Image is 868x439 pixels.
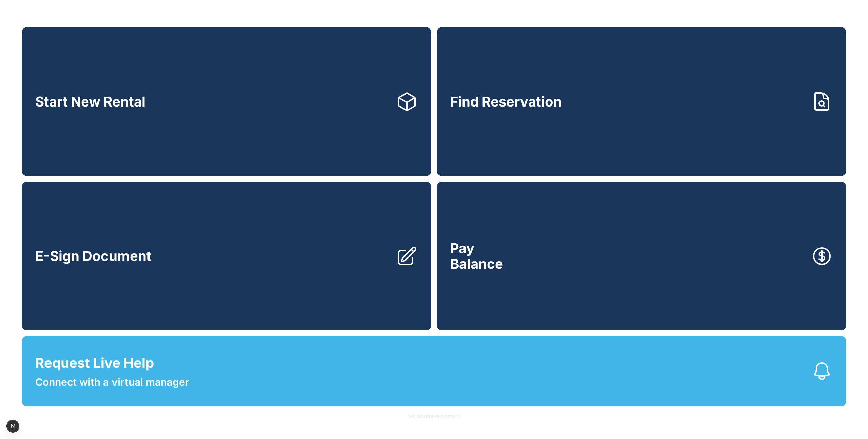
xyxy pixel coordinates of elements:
[35,248,152,264] span: E-Sign Document
[22,336,846,406] button: Request Live HelpConnect with a virtual manager
[437,27,846,176] a: Find Reservation
[35,94,145,110] span: Start New Rental
[35,375,189,390] span: Connect with a virtual manager
[450,94,562,110] span: Find Reservation
[437,182,846,330] button: PayBalance
[450,241,503,271] span: Pay Balance
[35,353,154,373] span: Request Live Help
[402,406,466,425] button: Versiondevelopment
[22,182,431,330] a: E-Sign Document
[22,27,431,176] a: Start New Rental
